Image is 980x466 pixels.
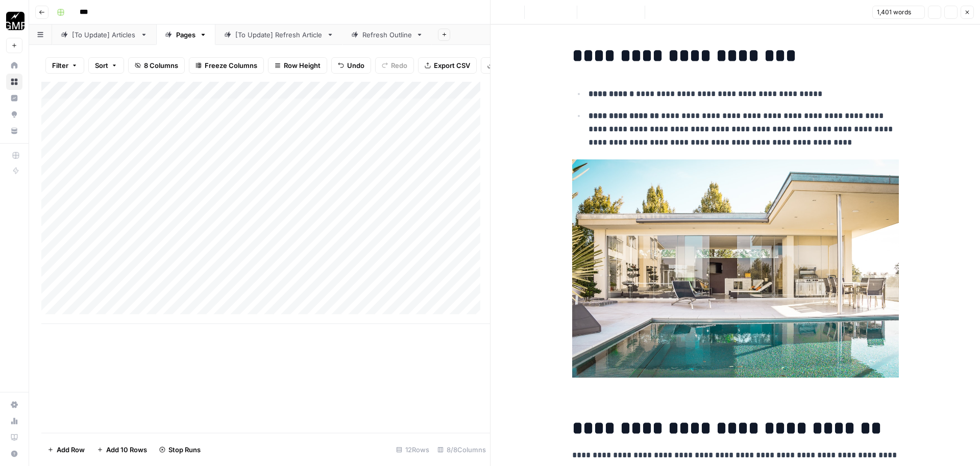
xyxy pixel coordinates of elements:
[6,106,22,123] a: Opportunities
[375,57,414,74] button: Redo
[215,25,342,45] a: [To Update] Refresh Article
[235,30,323,40] div: [To Update] Refresh Article
[6,8,22,34] button: Workspace: Growth Marketing Pro
[144,60,178,71] span: 8 Columns
[6,429,22,446] a: Learning Hub
[57,445,85,455] span: Add Row
[45,57,84,74] button: Filter
[391,60,407,71] span: Redo
[342,25,432,45] a: Refresh Outline
[168,445,201,455] span: Stop Runs
[331,57,371,74] button: Undo
[176,30,195,40] div: Pages
[128,57,185,74] button: 8 Columns
[52,60,68,71] span: Filter
[205,60,257,71] span: Freeze Columns
[347,60,364,71] span: Undo
[91,441,153,458] button: Add 10 Rows
[6,12,24,30] img: Growth Marketing Pro Logo
[268,57,327,74] button: Row Height
[284,60,321,71] span: Row Height
[872,6,925,19] button: 1,401 words
[392,441,433,458] div: 12 Rows
[189,57,264,74] button: Freeze Columns
[434,60,470,71] span: Export CSV
[153,441,207,458] button: Stop Runs
[88,57,124,74] button: Sort
[52,25,156,45] a: [To Update] Articles
[72,30,136,40] div: [To Update] Articles
[6,123,22,139] a: Your Data
[6,74,22,90] a: Browse
[433,441,490,458] div: 8/8 Columns
[6,446,22,462] button: Help + Support
[106,445,147,455] span: Add 10 Rows
[418,57,477,74] button: Export CSV
[877,8,911,17] span: 1,401 words
[362,30,412,40] div: Refresh Outline
[156,25,215,45] a: Pages
[6,90,22,106] a: Insights
[6,413,22,429] a: Usage
[6,57,22,74] a: Home
[95,60,108,71] span: Sort
[41,441,91,458] button: Add Row
[6,397,22,413] a: Settings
